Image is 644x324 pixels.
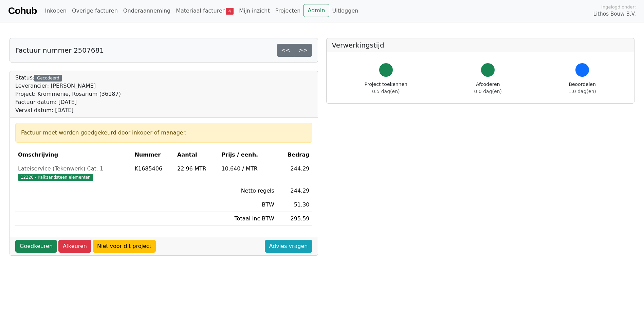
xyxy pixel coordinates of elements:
[132,162,174,184] td: K1685406
[15,240,57,253] a: Goedkeuren
[294,44,312,57] a: >>
[15,106,121,114] div: Verval datum: [DATE]
[303,4,329,17] a: Admin
[18,165,129,181] a: Lateiservice (Tekenwerk) Cat. 112220 - Kalkzandsteen elementen
[277,162,312,184] td: 244.29
[569,89,596,94] span: 1.0 dag(en)
[329,4,361,18] a: Uitloggen
[236,4,273,18] a: Mijn inzicht
[177,165,216,173] div: 22.96 MTR
[174,148,219,162] th: Aantal
[18,174,93,181] span: 12220 - Kalkzandsteen elementen
[332,41,629,49] h5: Verwerkingstijd
[58,240,91,253] a: Afkeuren
[34,75,62,82] div: Gecodeerd
[265,240,312,253] a: Advies vragen
[8,3,37,19] a: Cohub
[222,165,274,173] div: 10.640 / MTR
[277,198,312,212] td: 51.30
[593,10,636,18] span: Lithos Bouw B.V.
[365,81,407,95] div: Project toekennen
[132,148,174,162] th: Nummer
[474,81,502,95] div: Afcoderen
[219,184,277,198] td: Netto regels
[219,148,277,162] th: Prijs / eenh.
[121,4,173,18] a: Onderaanneming
[474,89,502,94] span: 0.0 dag(en)
[226,8,234,15] span: 4
[277,44,295,57] a: <<
[277,212,312,226] td: 295.59
[15,74,121,114] div: Status:
[18,165,129,173] div: Lateiservice (Tekenwerk) Cat. 1
[15,46,104,54] h5: Factuur nummer 2507681
[69,4,121,18] a: Overige facturen
[273,4,303,18] a: Projecten
[15,98,121,106] div: Factuur datum: [DATE]
[277,184,312,198] td: 244.29
[15,148,132,162] th: Omschrijving
[277,148,312,162] th: Bedrag
[219,212,277,226] td: Totaal inc BTW
[569,81,596,95] div: Beoordelen
[219,198,277,212] td: BTW
[15,82,121,90] div: Leverancier: [PERSON_NAME]
[93,240,156,253] a: Niet voor dit project
[15,90,121,98] div: Project: Krommenie, Rosarium (36187)
[372,89,400,94] span: 0.5 dag(en)
[42,4,69,18] a: Inkopen
[21,129,307,137] div: Factuur moet worden goedgekeurd door inkoper of manager.
[601,4,636,10] span: Ingelogd onder:
[173,4,236,18] a: Materiaal facturen4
